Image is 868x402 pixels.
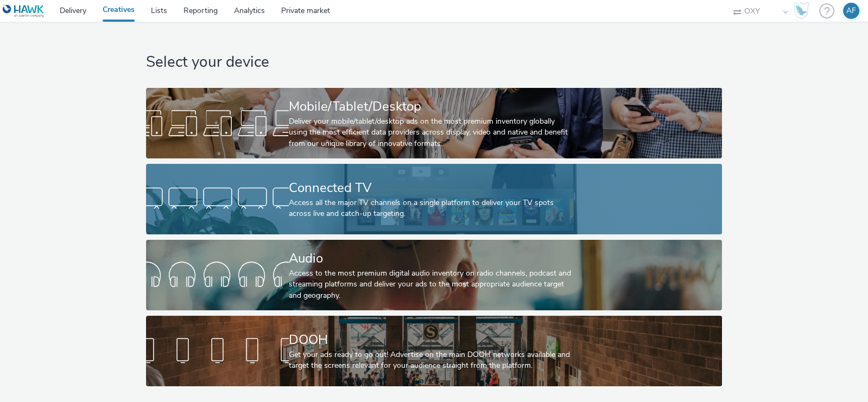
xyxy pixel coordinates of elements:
div: Access to the most premium digital audio inventory on radio channels, podcast and streaming platf... [289,268,575,301]
div: Access all the major TV channels on a single platform to deliver your TV spots across live and ca... [289,197,575,220]
img: undefined Logo [3,4,45,18]
a: AudioAccess to the most premium digital audio inventory on radio channels, podcast and streaming ... [146,240,722,310]
div: Connected TV [289,178,575,197]
a: Connected TVAccess all the major TV channels on a single platform to deliver your TV spots across... [146,164,722,234]
div: AF [846,3,856,19]
a: DOOHGet your ads ready to go out! Advertise on the main DOOH networks available and target the sc... [146,316,722,386]
a: Mobile/Tablet/DesktopDeliver your mobile/tablet/desktop ads on the most premium inventory globall... [146,88,722,158]
div: Deliver your mobile/tablet/desktop ads on the most premium inventory globally using the most effi... [289,116,575,149]
div: Get your ads ready to go out! Advertise on the main DOOH networks available and target the screen... [289,349,575,372]
div: Audio [289,249,575,268]
div: DOOH [289,330,575,349]
img: Hawk Academy [793,2,809,20]
h1: Select your device [146,52,722,73]
div: Mobile/Tablet/Desktop [289,97,575,116]
a: Hawk Academy [793,2,814,20]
